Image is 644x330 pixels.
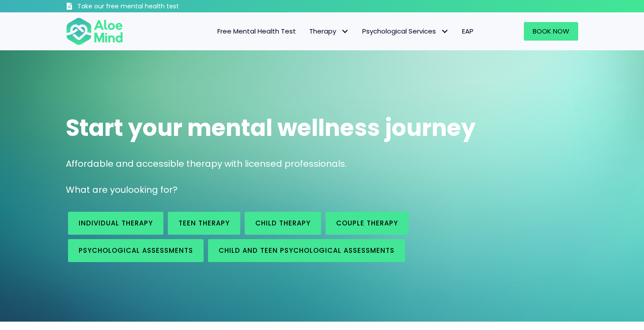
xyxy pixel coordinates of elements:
span: Therapy [309,26,349,36]
h3: Take our free mental health test [77,2,226,11]
a: EAP [455,22,480,41]
span: Start your mental wellness journey [66,112,476,144]
a: Take our free mental health test [66,2,226,12]
a: TherapyTherapy: submenu [303,22,356,41]
span: Couple therapy [336,218,398,228]
a: Child and Teen Psychological assessments [208,239,405,262]
span: Child and Teen Psychological assessments [219,246,394,255]
span: Teen Therapy [178,218,230,228]
a: Psychological assessments [68,239,204,262]
span: Individual therapy [79,218,153,228]
span: Child Therapy [255,218,311,228]
span: Book Now [533,26,569,36]
span: Psychological assessments [79,246,193,255]
a: Teen Therapy [168,212,240,235]
a: Book Now [524,22,578,41]
span: looking for? [126,184,178,196]
span: Free Mental Health Test [217,26,296,36]
img: Aloe mind Logo [66,17,123,46]
span: Psychological Services [362,26,449,36]
span: EAP [462,26,474,36]
nav: Menu [135,22,480,41]
span: Psychological Services: submenu [438,25,451,38]
span: What are you [66,184,126,196]
a: Couple therapy [326,212,409,235]
a: Psychological ServicesPsychological Services: submenu [356,22,455,41]
p: Affordable and accessible therapy with licensed professionals. [66,157,578,170]
a: Individual therapy [68,212,163,235]
a: Free Mental Health Test [211,22,303,41]
a: Child Therapy [245,212,321,235]
span: Therapy: submenu [338,25,351,38]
